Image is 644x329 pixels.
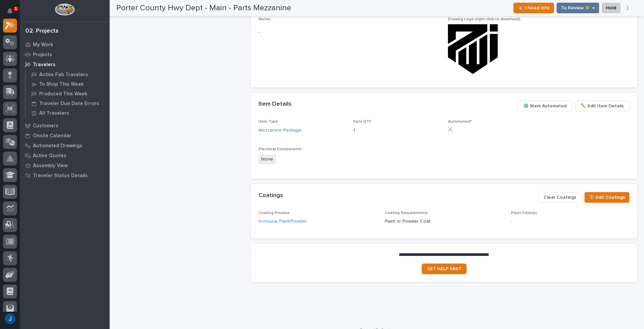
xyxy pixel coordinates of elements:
span: ✏️ Edit Item Details [581,102,624,110]
p: To Shop This Week [39,81,84,87]
a: GET HELP FAST [422,264,467,274]
span: Notes [259,17,270,21]
span: Item Type [259,120,278,124]
p: My Work [33,42,53,48]
a: Active Quotes [20,151,110,161]
p: Onsite Calendar [33,133,71,139]
span: To Review 👨‍🏭 → [561,4,595,12]
span: Electrical Components [259,147,302,151]
span: None [259,155,276,164]
button: Notifications [3,4,17,18]
p: Customers [33,123,58,129]
a: All Travelers [26,108,110,118]
p: Paint or Powder Coat [385,218,503,225]
p: Automated Drawings [33,143,82,149]
button: ⏳ I Need Info [513,3,554,13]
span: Clear Coatings [544,193,576,201]
a: Traveler Due Date Errors [26,99,110,108]
p: Traveler Due Date Errors [39,101,99,107]
span: 🎨 Edit Coatings [589,193,625,201]
span: ⏳ I Need Info [518,4,550,12]
a: Onsite Calendar [20,131,110,141]
p: Assembly View [33,163,68,169]
div: Notifications1 [8,8,17,19]
span: Coating Requirements [385,211,428,215]
a: Customers [20,121,110,131]
a: Active Fab Travelers [26,70,110,79]
h2: Item Details [259,101,291,108]
h2: Coatings [259,192,283,199]
p: Traveler Status Details [33,173,88,179]
h2: Porter County Hwy Dept - Main - Parts Mezzanine [116,3,291,13]
p: All Travelers [39,110,69,116]
p: Produced This Week [39,91,87,97]
a: In-House Paint/Powder [259,218,307,225]
a: Travelers [20,59,110,69]
p: Active Fab Travelers [39,72,88,78]
img: Workspace Logo [55,3,74,16]
button: users-avatar [3,312,17,326]
span: Paint Color(s) [511,211,537,215]
span: GET HELP FAST [427,267,461,271]
p: Active Quotes [33,153,66,159]
a: Traveler Status Details [20,170,110,180]
img: 1B60JPdbWqcqO4kR3JnLpCAG738qhUm1fcfzxgLHHks [448,24,498,74]
button: 🎨 Edit Coatings [585,192,629,203]
p: Projects [33,52,52,58]
a: Assembly View [20,161,110,170]
button: Clear Coatings [538,192,582,203]
p: 1 [15,6,17,11]
span: Coating Process [259,211,290,215]
span: Automated? [448,120,472,124]
button: Hold [602,3,620,13]
a: To Shop This Week [26,79,110,89]
a: Automated Drawings [20,141,110,151]
p: 1 [353,127,440,134]
p: - [259,29,440,36]
a: My Work [20,40,110,50]
span: Item QTY [353,120,372,124]
button: ✏️ Edit Item Details [575,101,629,111]
a: Projects [20,50,110,59]
span: Hold [606,4,616,12]
p: Travelers [33,62,55,68]
a: Mezzanine Package [259,127,301,134]
a: Produced This Week [26,89,110,98]
p: - [511,218,629,225]
span: ⚙️ Mark Automated [523,102,567,110]
div: 02. Projects [25,28,58,35]
button: ⚙️ Mark Automated [517,101,572,111]
span: Drawing Logo (right-click to download) [448,17,520,21]
button: To Review 👨‍🏭 → [557,3,599,13]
